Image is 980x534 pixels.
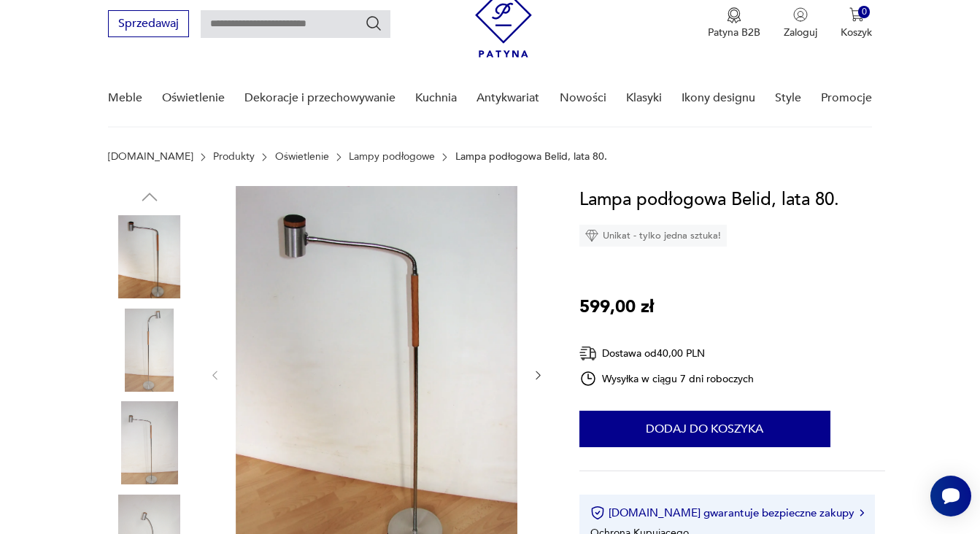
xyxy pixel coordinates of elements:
[213,151,255,163] a: Produkty
[108,309,191,392] img: Zdjęcie produktu Lampa podłogowa Belid, lata 80.
[590,506,605,520] img: Ikona certyfikatu
[108,10,189,37] button: Sprzedawaj
[579,225,727,247] div: Unikat - tylko jedna sztuka!
[585,229,598,242] img: Ikona diamentu
[858,6,871,18] div: 0
[708,26,760,39] p: Patyna B2B
[108,401,191,484] img: Zdjęcie produktu Lampa podłogowa Belid, lata 80.
[930,476,971,516] iframe: Smartsupp widget button
[821,70,872,126] a: Promocje
[455,151,607,163] p: Lampa podłogowa Belid, lata 80.
[415,70,457,126] a: Kuchnia
[708,7,760,39] a: Ikona medaluPatyna B2B
[275,151,329,163] a: Oświetlenie
[793,7,808,22] img: Ikonka użytkownika
[579,370,755,387] div: Wysyłka w ciągu 7 dni roboczych
[244,70,396,126] a: Dekoracje i przechowywanie
[162,70,225,126] a: Oświetlenie
[775,70,801,126] a: Style
[108,215,191,298] img: Zdjęcie produktu Lampa podłogowa Belid, lata 80.
[579,411,830,447] button: Dodaj do koszyka
[849,7,864,22] img: Ikona koszyka
[860,509,864,516] img: Ikona strzałki w prawo
[579,293,654,321] p: 599,00 zł
[579,186,839,214] h1: Lampa podłogowa Belid, lata 80.
[560,70,606,126] a: Nowości
[727,7,741,23] img: Ikona medalu
[349,151,435,163] a: Lampy podłogowe
[590,506,864,520] button: [DOMAIN_NAME] gwarantuje bezpieczne zakupy
[108,20,189,30] a: Sprzedawaj
[841,26,872,39] p: Koszyk
[708,7,760,39] button: Patyna B2B
[784,7,817,39] button: Zaloguj
[682,70,755,126] a: Ikony designu
[626,70,662,126] a: Klasyki
[108,151,193,163] a: [DOMAIN_NAME]
[841,7,872,39] button: 0Koszyk
[579,344,755,363] div: Dostawa od 40,00 PLN
[784,26,817,39] p: Zaloguj
[108,70,142,126] a: Meble
[579,344,597,363] img: Ikona dostawy
[477,70,539,126] a: Antykwariat
[365,15,382,32] button: Szukaj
